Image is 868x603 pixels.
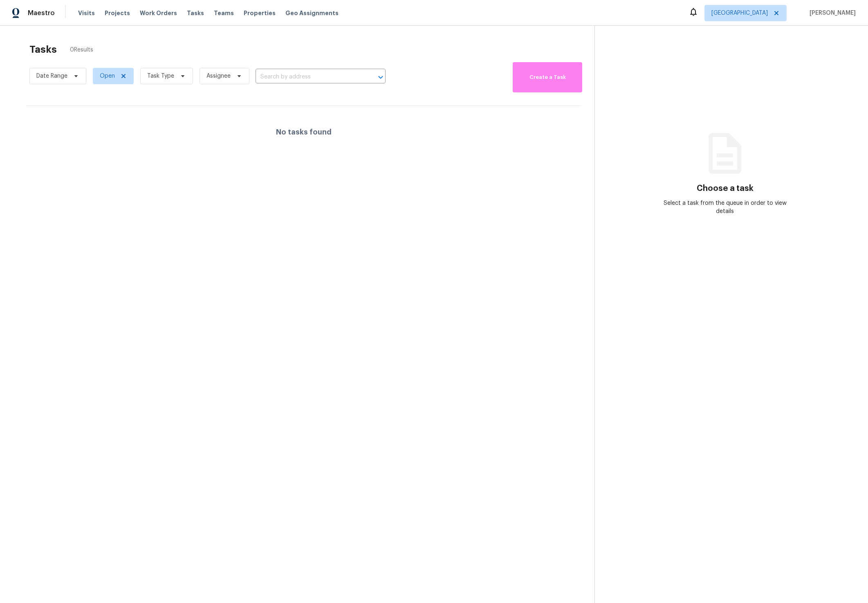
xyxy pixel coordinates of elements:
[78,9,95,17] span: Visits
[697,184,754,193] h3: Choose a task
[105,9,130,17] span: Projects
[276,128,332,136] h4: No tasks found
[244,9,276,17] span: Properties
[187,10,204,16] span: Tasks
[660,199,790,215] div: Select a task from the queue in order to view details
[711,9,768,17] span: [GEOGRAPHIC_DATA]
[517,73,578,82] span: Create a Task
[70,46,93,54] span: 0 Results
[214,9,234,17] span: Teams
[206,72,231,80] span: Assignee
[806,9,856,17] span: [PERSON_NAME]
[29,45,57,54] h2: Tasks
[147,72,174,80] span: Task Type
[285,9,339,17] span: Geo Assignments
[36,72,67,80] span: Date Range
[140,9,177,17] span: Work Orders
[100,72,115,80] span: Open
[28,9,55,17] span: Maestro
[513,62,582,92] button: Create a Task
[256,71,363,83] input: Search by address
[375,72,386,83] button: Open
